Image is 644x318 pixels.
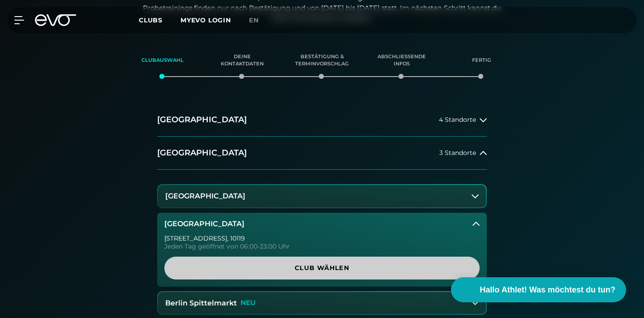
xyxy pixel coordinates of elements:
div: Bestätigung & Terminvorschlag [293,48,351,73]
button: Berlin SpittelmarktNEU [158,292,486,314]
div: Jeden Tag geöffnet von 06:00-23:00 Uhr [164,243,480,249]
div: Deine Kontaktdaten [214,48,271,73]
button: Hallo Athlet! Was möchtest du tun? [451,277,626,302]
h3: [GEOGRAPHIC_DATA] [164,220,245,228]
a: en [249,15,270,26]
div: [STREET_ADDRESS] , 10119 [164,235,480,241]
span: 4 Standorte [439,116,476,123]
button: [GEOGRAPHIC_DATA] [157,213,487,235]
div: Abschließende Infos [373,48,430,73]
a: MYEVO LOGIN [180,16,231,24]
h3: Berlin Spittelmarkt [165,299,237,307]
span: Hallo Athlet! Was möchtest du tun? [480,284,615,296]
button: [GEOGRAPHIC_DATA]4 Standorte [157,103,487,137]
span: Clubs [139,16,163,24]
span: 3 Standorte [439,150,476,156]
button: [GEOGRAPHIC_DATA]3 Standorte [157,137,487,170]
span: en [249,16,259,24]
div: Clubauswahl [134,48,191,73]
button: [GEOGRAPHIC_DATA] [158,185,486,207]
h2: [GEOGRAPHIC_DATA] [157,147,247,159]
a: Clubs [139,16,180,24]
a: Club wählen [164,257,480,279]
span: Club wählen [175,263,469,273]
p: NEU [240,299,256,307]
div: Fertig [453,48,510,73]
h3: [GEOGRAPHIC_DATA] [165,192,245,200]
h2: [GEOGRAPHIC_DATA] [157,114,247,125]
